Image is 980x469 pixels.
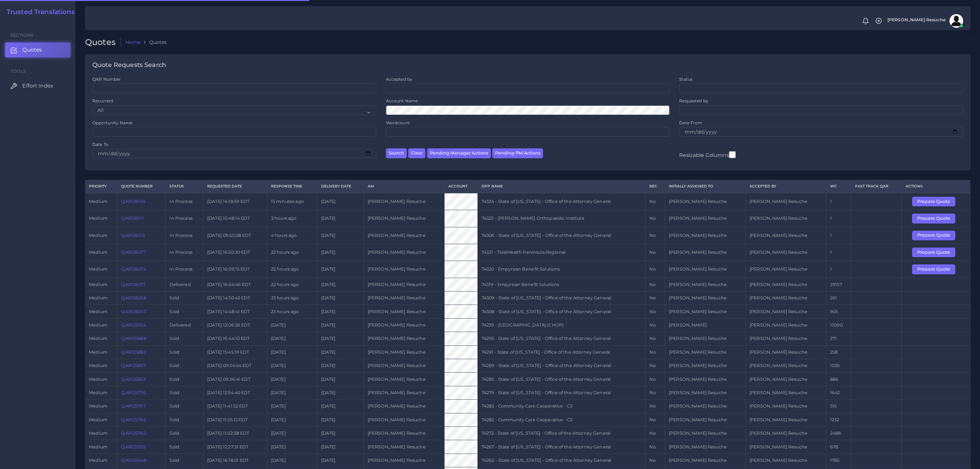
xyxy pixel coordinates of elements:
[166,359,203,373] td: Sold
[679,120,702,126] label: Date From
[121,266,146,272] a: QAR126074
[826,345,851,359] td: 258
[826,359,851,373] td: 1039
[665,359,745,373] td: [PERSON_NAME] Resuche
[386,148,407,158] button: Search
[912,198,960,204] a: Prepare Quote
[364,345,444,359] td: [PERSON_NAME] Resuche
[408,148,425,158] button: Clear
[826,386,851,399] td: 1642
[364,454,444,467] td: [PERSON_NAME] Resuche
[166,427,203,440] td: Sold
[89,309,107,314] span: medium
[665,386,745,399] td: [PERSON_NAME] Resuche
[89,199,107,204] span: medium
[826,261,851,278] td: 1
[665,305,745,318] td: [PERSON_NAME] Resuche
[267,440,317,454] td: [DATE]
[267,210,317,227] td: 3 hours ago
[267,332,317,345] td: [DATE]
[386,120,410,126] label: Wordcount
[912,214,955,223] button: Prepare Quote
[121,250,146,255] a: QAR126077
[203,278,267,291] td: [DATE] 16:04:46 EDT
[364,193,444,210] td: [PERSON_NAME] Resuche
[267,345,317,359] td: [DATE]
[92,98,114,104] label: Recurrent
[949,14,963,28] img: avatar
[665,180,745,193] th: Initially Assigned to
[826,318,851,332] td: 13090
[665,244,745,261] td: [PERSON_NAME] Resuche
[477,261,646,278] td: 74320 - Empyrean Benefit Solutions
[267,359,317,373] td: [DATE]
[166,345,203,359] td: Sold
[665,413,745,426] td: [PERSON_NAME] Resuche
[317,244,364,261] td: [DATE]
[646,210,665,227] td: No
[89,322,107,328] span: medium
[89,377,107,382] span: medium
[317,193,364,210] td: [DATE]
[203,413,267,426] td: [DATE] 11:35:12 EDT
[317,427,364,440] td: [DATE]
[166,454,203,467] td: Sold
[317,305,364,318] td: [DATE]
[912,197,955,206] button: Prepare Quote
[477,193,646,210] td: 74324 - State of [US_STATE] - Office of the Attorney General
[267,318,317,332] td: [DATE]
[477,210,646,227] td: 74325 - [PERSON_NAME] Orthopaedic Institute
[745,413,826,426] td: [PERSON_NAME] Resuche
[646,227,665,244] td: No
[2,8,75,16] a: Trusted Translations
[364,400,444,413] td: [PERSON_NAME] Resuche
[166,291,203,305] td: Sold
[477,454,646,467] td: 74260 - State of [US_STATE] - Office of the Attorney General
[477,373,646,386] td: 74285 - State of [US_STATE] - Office of the Attorney General
[902,180,970,193] th: Actions
[646,345,665,359] td: No
[364,278,444,291] td: [PERSON_NAME] Resuche
[203,400,267,413] td: [DATE] 11:41:52 EDT
[364,318,444,332] td: [PERSON_NAME] Resuche
[317,359,364,373] td: [DATE]
[317,180,364,193] th: Delivery Date
[267,227,317,244] td: 4 hours ago
[729,150,736,159] input: Resizable Columns
[665,227,745,244] td: [PERSON_NAME] Resuche
[267,291,317,305] td: 23 hours ago
[22,46,42,54] span: Quotes
[745,210,826,227] td: [PERSON_NAME] Resuche
[203,180,267,193] th: Requested Date
[92,141,108,147] label: Date To
[166,278,203,291] td: Delivered
[166,244,203,261] td: In Process
[477,318,646,332] td: 74239 - [GEOGRAPHIC_DATA] (CHOP)
[121,199,145,204] a: QAR126134
[317,373,364,386] td: [DATE]
[203,305,267,318] td: [DATE] 14:48:41 EDT
[267,413,317,426] td: [DATE]
[745,345,826,359] td: [PERSON_NAME] Resuche
[166,210,203,227] td: In Process
[665,193,745,210] td: [PERSON_NAME] Resuche
[92,120,132,126] label: Opportunity Name
[427,148,491,158] button: Pending Manager Actions
[203,345,267,359] td: [DATE] 15:45:19 EDT
[166,261,203,278] td: In Process
[386,98,418,104] label: Account Name
[364,332,444,345] td: [PERSON_NAME] Resuche
[477,400,646,413] td: 74283 - Community Care Cooperative - C3
[317,440,364,454] td: [DATE]
[121,377,145,382] a: QAR125833
[826,454,851,467] td: 1785
[203,454,267,467] td: [DATE] 16:18:01 EDT
[121,233,144,238] a: QAR126110
[745,332,826,345] td: [PERSON_NAME] Resuche
[477,332,646,345] td: 74295 - State of [US_STATE] - Office of the Attorney General
[477,359,646,373] td: 74289 - State of [US_STATE] - Office of the Attorney General
[317,278,364,291] td: [DATE]
[477,386,646,399] td: 74279 - State of [US_STATE] - Office of the Attorney General
[912,232,960,238] a: Prepare Quote
[267,244,317,261] td: 22 hours ago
